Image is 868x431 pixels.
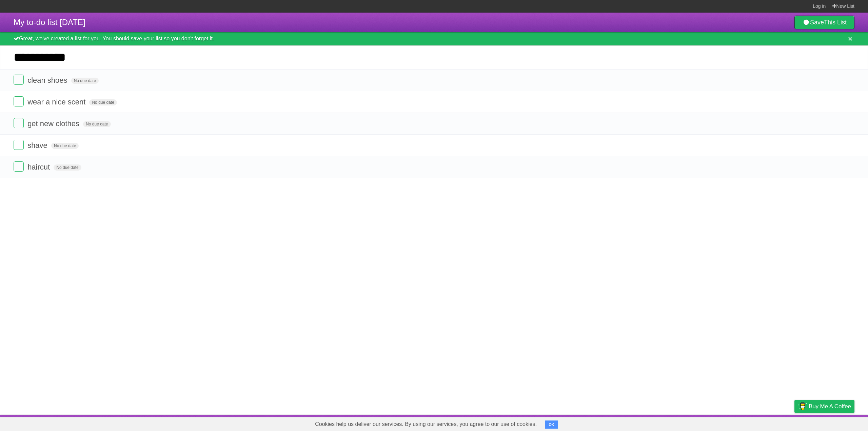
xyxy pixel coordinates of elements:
span: Buy me a coffee [809,400,851,412]
label: Done [14,140,24,150]
span: clean shoes [27,76,69,84]
img: Buy me a coffee [798,400,807,412]
label: Done [14,161,24,172]
label: Done [14,96,24,106]
a: Developers [727,416,754,429]
label: Done [14,118,24,128]
a: SaveThis List [794,16,854,29]
span: Cookies help us deliver our services. By using our services, you agree to our use of cookies. [308,417,544,431]
span: My to-do list [DATE] [14,18,85,27]
label: Done [14,75,24,85]
span: No due date [54,164,81,171]
span: haircut [27,163,52,171]
span: No due date [71,78,99,84]
a: About [704,416,718,429]
a: Buy me a coffee [794,400,854,413]
a: Suggest a feature [812,416,854,429]
b: This List [824,19,847,26]
span: No due date [51,143,79,149]
a: Privacy [786,416,803,429]
span: shave [27,141,49,150]
a: Terms [763,416,777,429]
span: No due date [83,121,111,127]
span: No due date [89,99,117,105]
span: get new clothes [27,119,81,128]
button: OK [545,420,558,429]
span: wear a nice scent [27,98,87,106]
